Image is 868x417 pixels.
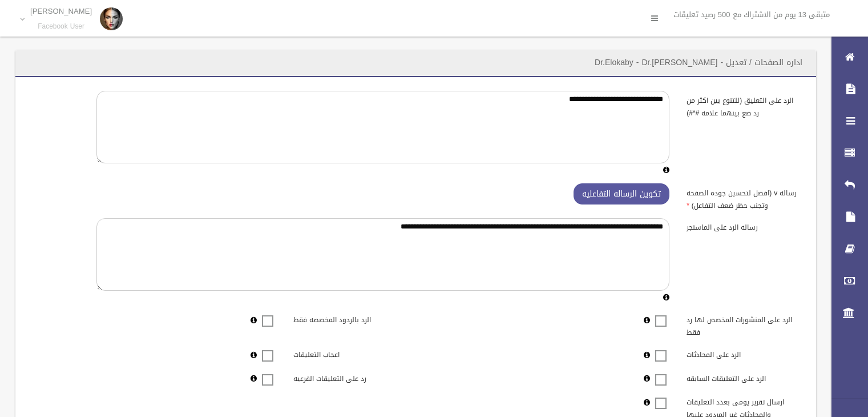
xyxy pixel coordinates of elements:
[581,51,816,74] header: اداره الصفحات / تعديل - Dr.Elokaby - Dr.[PERSON_NAME]
[285,369,416,385] label: رد على التعليقات الفرعيه
[574,183,669,205] button: تكوين الرساله التفاعليه
[30,7,92,15] p: [PERSON_NAME]
[285,311,416,327] label: الرد بالردود المخصصه فقط
[678,91,809,119] label: الرد على التعليق (للتنوع بين اكثر من رد ضع بينهما علامه #*#)
[678,311,809,339] label: الرد على المنشورات المخصص لها رد فقط
[678,218,809,234] label: رساله الرد على الماسنجر
[30,22,92,31] small: Facebook User
[678,369,809,385] label: الرد على التعليقات السابقه
[285,346,416,362] label: اعجاب التعليقات
[678,183,809,212] label: رساله v (افضل لتحسين جوده الصفحه وتجنب حظر ضعف التفاعل)
[678,346,809,362] label: الرد على المحادثات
